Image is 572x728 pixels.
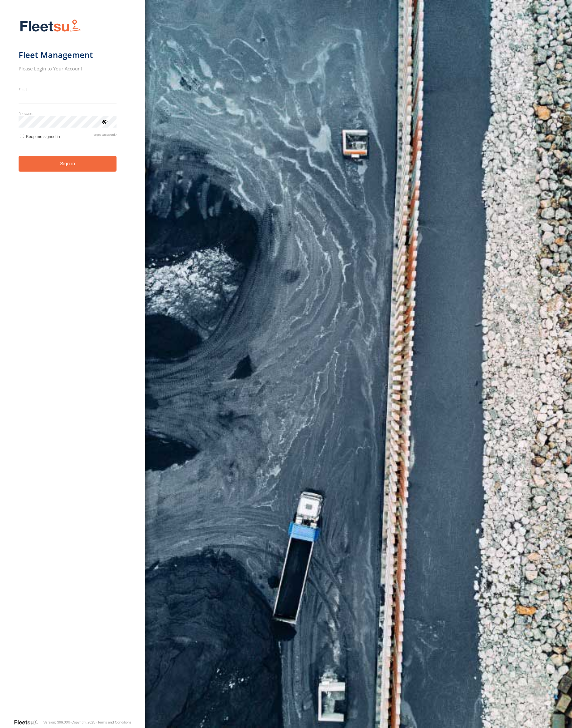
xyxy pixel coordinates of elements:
h2: Please Login to Your Account [19,65,117,72]
form: main [19,15,127,718]
a: Forgot password? [92,133,117,139]
img: Fleetsu [19,18,83,34]
input: Keep me signed in [20,134,24,138]
label: Password [19,111,117,116]
div: ViewPassword [101,118,108,125]
div: Version: 306.00 [43,720,68,724]
label: Email [19,87,117,92]
a: Visit our Website [14,719,43,725]
span: Keep me signed in [26,134,60,139]
h1: Fleet Management [19,50,117,60]
a: Terms and Conditions [97,720,131,724]
button: Sign in [19,156,117,172]
div: © Copyright 2025 - [68,720,132,724]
